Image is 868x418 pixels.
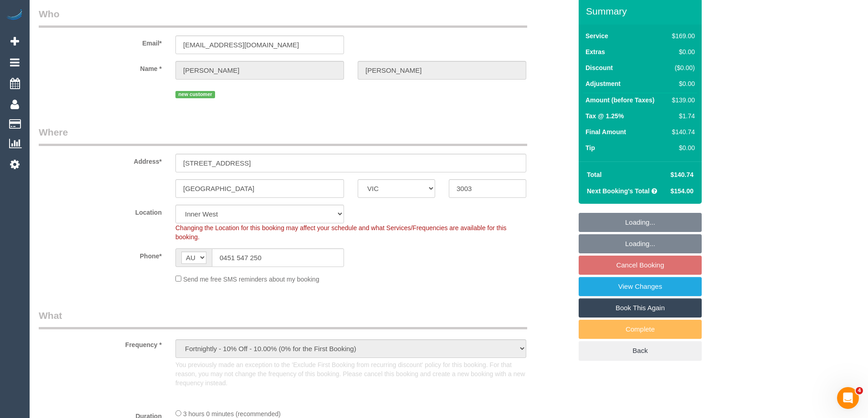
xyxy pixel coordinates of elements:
label: Tax @ 1.25% [586,111,624,121]
div: $1.74 [668,111,695,121]
label: Frequency * [32,337,169,349]
label: Phone* [32,248,169,261]
a: View Changes [579,277,702,296]
span: $154.00 [670,187,693,195]
label: Email* [32,35,169,48]
div: $139.00 [668,96,695,105]
label: Adjustment [586,79,621,88]
div: $169.00 [668,31,695,40]
legend: Where [39,126,527,146]
label: Address* [32,154,169,166]
input: Phone* [212,248,344,267]
span: new customer [175,91,215,98]
label: Amount (before Taxes) [586,96,654,105]
label: Name * [32,61,169,73]
div: ($0.00) [668,63,695,72]
div: $0.00 [668,79,695,88]
iframe: Intercom live chat [837,387,859,409]
a: Book This Again [579,298,702,317]
input: First Name* [175,61,344,80]
label: Extras [586,47,605,56]
label: Location [32,205,169,217]
p: You previously made an exception to the 'Exclude First Booking from recurring discount' policy fo... [175,360,526,388]
legend: What [39,309,527,329]
legend: Who [39,7,527,28]
input: Last Name* [358,61,526,80]
label: Discount [586,63,613,72]
span: Send me free SMS reminders about my booking [183,276,319,283]
label: Tip [586,143,595,152]
label: Service [586,31,608,40]
input: Post Code* [449,179,526,198]
input: Suburb* [175,179,344,198]
span: Changing the Location for this booking may affect your schedule and what Services/Frequencies are... [175,224,507,241]
img: Automaid Logo [5,9,24,22]
span: $140.74 [670,171,693,178]
input: Email* [175,35,344,54]
div: $140.74 [668,127,695,136]
div: $0.00 [668,47,695,56]
a: Back [579,341,702,360]
span: 4 [856,387,863,394]
div: $0.00 [668,143,695,152]
span: 3 hours 0 minutes (recommended) [183,410,281,418]
strong: Total [587,171,601,178]
label: Final Amount [586,127,626,136]
h3: Summary [586,6,697,16]
strong: Next Booking's Total [587,187,650,195]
